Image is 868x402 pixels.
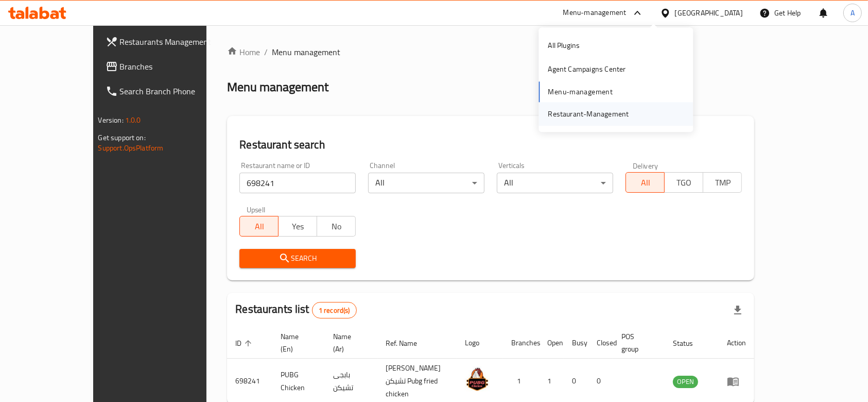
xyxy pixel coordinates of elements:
th: Open [539,327,564,359]
th: Branches [503,327,539,359]
a: Branches [97,54,238,79]
label: Delivery [633,162,658,169]
div: Restaurant-Management [548,108,629,120]
li: / [264,46,268,58]
span: Name (En) [281,330,313,355]
nav: breadcrumb [227,46,754,58]
span: No [321,219,352,234]
h2: Restaurant search [239,137,742,153]
div: Export file [725,298,750,323]
div: All [368,173,484,193]
span: Status [673,337,706,349]
span: Menu management [272,46,340,58]
div: Menu [727,375,746,388]
th: Action [719,327,754,359]
button: Search [239,249,356,268]
span: POS group [621,330,652,355]
a: Home [227,46,260,58]
div: [GEOGRAPHIC_DATA] [675,7,743,19]
span: All [244,219,274,234]
h2: Restaurants list [235,301,356,319]
span: A [850,7,855,19]
span: Search [248,252,348,265]
span: Get support on: [98,131,146,144]
a: Support.OpsPlatform [98,141,164,155]
th: Logo [457,327,503,359]
th: Busy [564,327,588,359]
span: Ref. Name [386,337,431,349]
span: Yes [283,219,313,234]
h2: Menu management [227,79,328,95]
input: Search for restaurant name or ID.. [239,173,356,193]
span: 1 record(s) [313,306,356,315]
span: Name (Ar) [334,330,366,355]
div: All Plugins [548,40,580,51]
span: TGO [669,175,699,190]
th: Closed [588,327,613,359]
button: No [317,216,356,237]
span: All [630,175,661,190]
a: Search Branch Phone [97,79,238,104]
span: Branches [120,60,230,73]
span: 1.0.0 [125,113,141,127]
img: PUBG Chicken [465,366,491,392]
div: Menu-management [563,7,627,19]
span: TMP [707,175,738,190]
button: TMP [703,172,742,193]
button: All [626,172,665,193]
span: OPEN [673,376,698,388]
label: Upsell [247,206,266,213]
button: Yes [278,216,317,237]
button: TGO [664,172,703,193]
span: Search Branch Phone [120,85,230,97]
span: ID [235,337,255,349]
button: All [239,216,279,237]
div: All [497,173,613,193]
div: Agent Campaigns Center [548,64,626,75]
div: Total records count [312,302,357,319]
div: OPEN [673,376,698,388]
a: Restaurants Management [97,29,238,54]
span: Restaurants Management [120,36,230,48]
span: Version: [98,113,124,127]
